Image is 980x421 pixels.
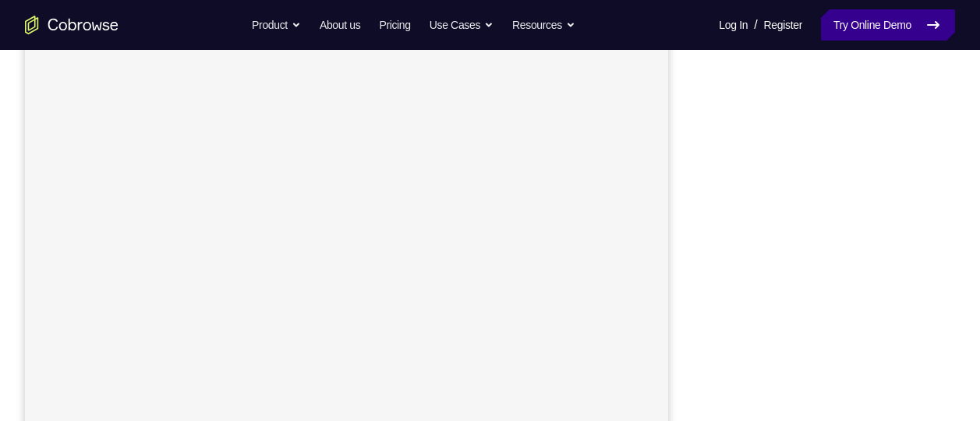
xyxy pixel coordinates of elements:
[320,9,360,41] a: About us
[821,9,955,41] a: Try Online Demo
[379,9,410,41] a: Pricing
[754,16,757,34] span: /
[512,9,575,41] button: Resources
[25,16,119,34] a: Go to the home page
[252,9,301,41] button: Product
[430,9,494,41] button: Use Cases
[719,9,748,41] a: Log In
[764,9,802,41] a: Register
